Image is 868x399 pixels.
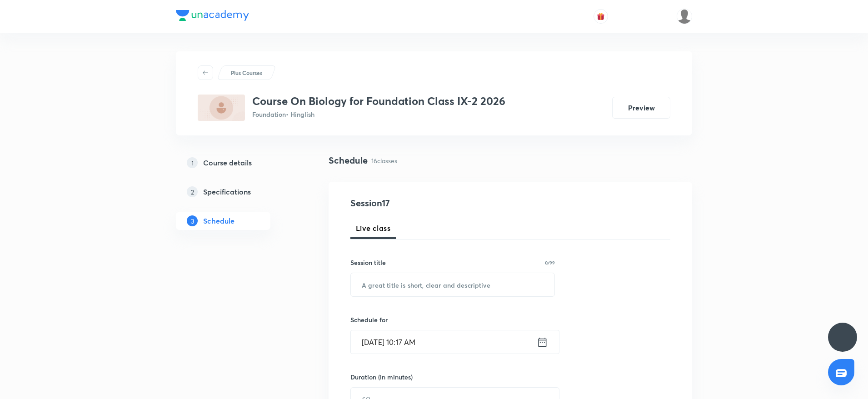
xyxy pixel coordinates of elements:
button: Preview [612,97,670,119]
img: Company Logo [176,10,249,21]
a: 1Course details [176,154,299,172]
h6: Duration (in minutes) [350,372,413,382]
h5: Specifications [203,186,251,197]
h4: Session 17 [350,196,516,210]
input: A great title is short, clear and descriptive [351,273,554,296]
a: Company Logo [176,10,249,23]
span: Live class [356,223,390,234]
button: avatar [594,9,608,24]
p: Foundation • Hinglish [252,110,505,119]
p: 16 classes [371,156,397,165]
h4: Schedule [329,154,368,167]
img: 66943962-C2CB-49FC-9B53-C12438685689_plus.png [198,95,245,121]
p: 1 [187,157,198,168]
p: Plus Courses [231,69,262,77]
h6: Session title [350,258,386,267]
img: ttu [837,332,848,343]
h5: Schedule [203,215,234,226]
img: avatar [597,12,605,20]
img: Ankit Porwal [677,9,692,24]
p: 2 [187,186,198,197]
p: 3 [187,215,198,226]
h5: Course details [203,157,252,168]
h3: Course On Biology for Foundation Class IX-2 2026 [252,95,505,108]
p: 0/99 [545,260,555,265]
a: 2Specifications [176,183,299,201]
h6: Schedule for [350,315,555,324]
